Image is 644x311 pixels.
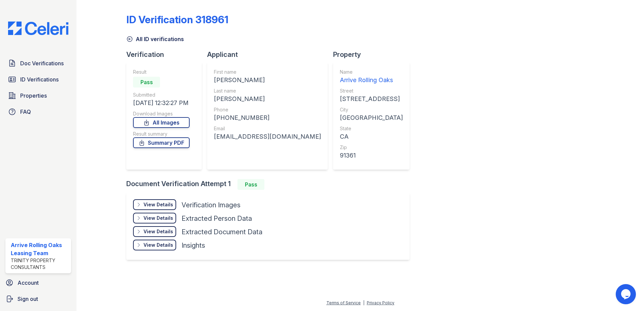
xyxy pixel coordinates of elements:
a: Privacy Policy [367,300,394,305]
div: City [340,106,403,113]
div: Insights [182,241,205,250]
div: | [363,300,364,305]
a: FAQ [5,105,71,118]
div: ID Verification 318961 [126,13,228,26]
div: Verification Images [182,200,240,210]
a: Name Arrive Rolling Oaks [340,69,403,85]
span: FAQ [20,108,31,116]
div: Applicant [207,50,333,59]
div: View Details [143,242,173,248]
iframe: chat widget [616,284,637,304]
div: View Details [143,201,173,208]
div: Property [333,50,415,59]
a: All Images [133,117,190,128]
span: Doc Verifications [20,59,64,67]
div: [DATE] 12:32:27 PM [133,98,190,108]
div: Zip [340,144,403,151]
div: CA [340,132,403,141]
span: Sign out [18,295,38,303]
div: State [340,125,403,132]
div: [EMAIL_ADDRESS][DOMAIN_NAME] [214,132,321,141]
div: 91361 [340,151,403,160]
a: Terms of Service [326,300,361,305]
div: Pass [237,179,264,190]
div: Name [340,69,403,75]
div: View Details [143,228,173,235]
div: Trinity Property Consultants [11,257,68,271]
div: Street [340,88,403,94]
a: Summary PDF [133,137,190,148]
div: Email [214,125,321,132]
div: View Details [143,215,173,221]
span: ID Verifications [20,75,59,83]
div: Extracted Document Data [182,227,262,237]
div: Download Images [133,110,190,117]
div: Verification [126,50,207,59]
a: Properties [5,89,71,102]
div: [PERSON_NAME] [214,94,321,104]
div: Arrive Rolling Oaks [340,75,403,85]
span: Properties [20,92,47,100]
span: Account [18,279,39,287]
div: Result [133,69,190,75]
div: Phone [214,106,321,113]
div: [GEOGRAPHIC_DATA] [340,113,403,123]
a: Doc Verifications [5,57,71,70]
a: All ID verifications [126,35,184,43]
div: Last name [214,88,321,94]
div: [PHONE_NUMBER] [214,113,321,123]
a: Sign out [3,292,74,306]
img: CE_Logo_Blue-a8612792a0a2168367f1c8372b55b34899dd931a85d93a1a3d3e32e68fde9ad4.png [3,22,74,35]
div: Result summary [133,131,190,137]
div: Extracted Person Data [182,214,252,223]
div: Pass [133,77,160,88]
div: [PERSON_NAME] [214,75,321,85]
div: Submitted [133,92,190,98]
a: ID Verifications [5,73,71,86]
a: Account [3,276,74,289]
div: Arrive Rolling Oaks Leasing Team [11,241,68,257]
div: First name [214,69,321,75]
div: [STREET_ADDRESS] [340,94,403,104]
div: Document Verification Attempt 1 [126,179,415,190]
